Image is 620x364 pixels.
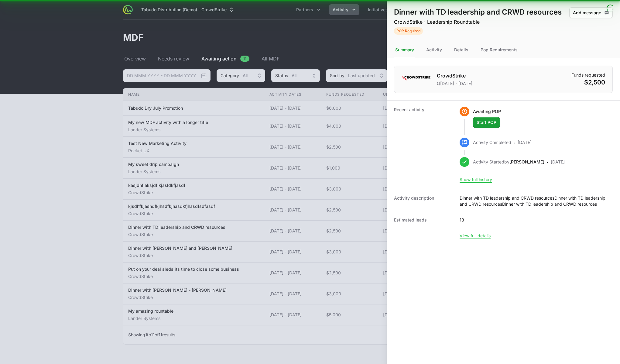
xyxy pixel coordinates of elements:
div: Details [453,42,470,58]
dt: Funds requested [571,72,605,78]
dt: Estimated leads [394,217,452,223]
h1: CrowdStrike [437,72,472,79]
dd: 13 [460,217,464,223]
div: Activity [425,42,443,58]
img: CrowdStrike [402,72,431,84]
button: Start POP [473,117,500,128]
div: Summary [394,42,415,58]
p: Activity Completed [473,139,511,147]
div: Pop Requirements [479,42,519,58]
ul: Activity history timeline [460,107,565,177]
button: Add message [569,7,613,18]
button: Show full history [460,177,492,182]
span: Awaiting POP [473,109,501,114]
p: Q[DATE] - [DATE] [437,81,472,87]
dd: Dinner with TD leadership and CRWD resourcesDinner with TD leadership and CRWD resourcesDinner wi... [460,195,613,207]
p: Activity Started by [473,159,544,167]
span: · [547,158,548,167]
h1: Dinner with TD leadership and CRWD resources [394,7,562,17]
dt: Activity description [394,195,452,207]
a: [PERSON_NAME] [509,159,544,164]
span: · [514,139,515,147]
span: Start POP [477,119,496,126]
time: [DATE] [518,140,532,145]
dd: $2,500 [571,78,605,87]
p: CrowdStrike · Leadership Roundtable [394,18,562,26]
button: View full details [460,233,491,239]
dt: Recent activity [394,107,452,183]
span: Add message [573,9,609,16]
nav: Tabs [387,42,620,58]
div: Activity actions [569,7,613,35]
span: Activity Status [394,27,562,35]
time: [DATE] [551,159,565,164]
